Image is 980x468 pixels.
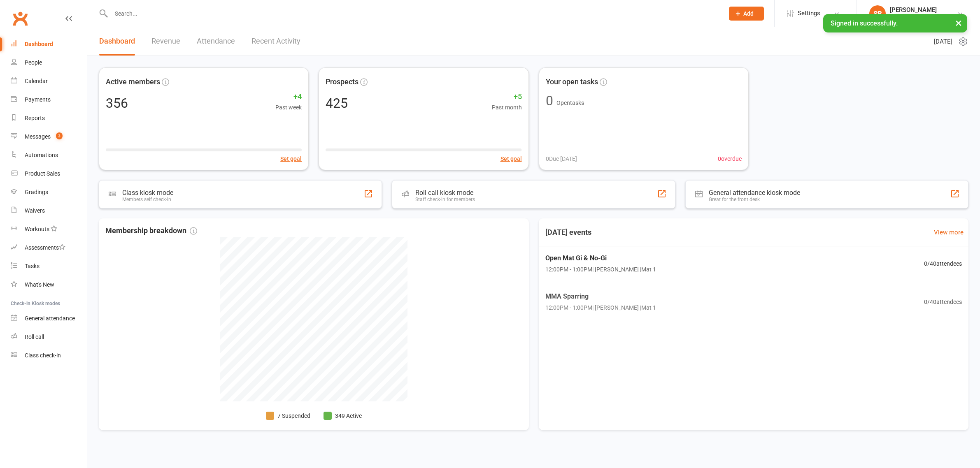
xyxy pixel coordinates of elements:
[545,253,656,264] span: Open Mat Gi & No-Gi
[545,291,656,301] span: MMA Sparring
[546,76,598,88] span: Your open tasks
[11,202,87,220] a: Waivers
[25,207,45,214] div: Waivers
[56,132,63,139] span: 3
[798,4,820,23] span: Settings
[122,197,173,202] div: Members self check-in
[11,220,87,239] a: Workouts
[924,297,962,306] span: 0 / 40 attendees
[546,154,577,163] span: 0 Due [DATE]
[25,78,48,84] div: Calendar
[25,41,53,47] div: Dashboard
[106,76,160,88] span: Active members
[25,226,49,232] div: Workouts
[105,225,197,237] span: Membership breakdown
[25,170,60,177] div: Product Sales
[275,103,302,112] span: Past week
[324,411,362,420] li: 349 Active
[934,37,952,46] span: [DATE]
[831,19,898,27] span: Signed in successfully.
[11,53,87,72] a: People
[197,27,235,56] a: Attendance
[266,411,310,420] li: 7 Suspended
[415,189,475,197] div: Roll call kiosk mode
[11,90,87,109] a: Payments
[25,133,51,140] div: Messages
[500,154,522,163] button: Set goal
[11,72,87,90] a: Calendar
[106,97,128,110] div: 356
[275,91,302,103] span: +4
[492,103,522,112] span: Past month
[11,328,87,346] a: Roll call
[25,352,61,359] div: Class check-in
[109,8,718,19] input: Search...
[25,189,48,195] div: Gradings
[546,94,553,107] div: 0
[729,7,764,21] button: Add
[11,183,87,202] a: Gradings
[951,14,966,32] button: ×
[280,154,302,163] button: Set goal
[545,303,656,312] span: 12:00PM - 1:00PM | [PERSON_NAME] | Mat 1
[25,244,65,251] div: Assessments
[25,59,42,66] div: People
[11,309,87,328] a: General attendance kiosk mode
[25,96,51,103] div: Payments
[25,281,54,288] div: What's New
[25,334,44,340] div: Roll call
[25,115,45,121] div: Reports
[11,109,87,127] a: Reports
[890,14,950,21] div: Bankstown Martial Arts
[99,27,135,56] a: Dashboard
[869,5,886,22] div: SB
[11,164,87,183] a: Product Sales
[556,100,584,106] span: Open tasks
[11,127,87,146] a: Messages 3
[415,197,475,202] div: Staff check-in for members
[718,154,742,163] span: 0 overdue
[709,197,800,202] div: Great for the front desk
[326,76,358,88] span: Prospects
[545,265,656,274] span: 12:00PM - 1:00PM | [PERSON_NAME] | Mat 1
[934,227,964,237] a: View more
[890,6,950,14] div: [PERSON_NAME]
[326,97,348,110] div: 425
[11,35,87,53] a: Dashboard
[25,152,58,158] div: Automations
[25,315,75,322] div: General attendance
[11,346,87,365] a: Class kiosk mode
[11,276,87,294] a: What's New
[11,257,87,276] a: Tasks
[122,189,173,197] div: Class kiosk mode
[11,239,87,257] a: Assessments
[10,8,30,29] a: Clubworx
[539,225,598,240] h3: [DATE] events
[743,10,754,17] span: Add
[151,27,180,56] a: Revenue
[709,189,800,197] div: General attendance kiosk mode
[11,146,87,164] a: Automations
[25,263,40,269] div: Tasks
[251,27,300,56] a: Recent Activity
[924,259,962,268] span: 0 / 40 attendees
[492,91,522,103] span: +5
